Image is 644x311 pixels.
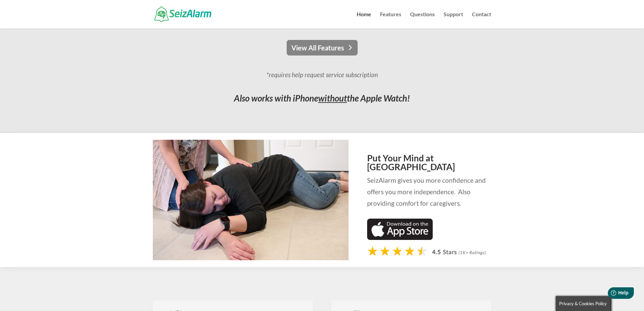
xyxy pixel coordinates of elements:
a: Questions [410,12,435,28]
em: Also works with iPhone the Apple Watch! [234,93,410,104]
img: Caregiver providing help after seizure [153,140,349,260]
img: Download on App Store [367,219,433,240]
a: Download seizure detection app on the App Store [367,234,433,241]
span: Privacy & Cookies Policy [559,301,607,306]
a: View All Features [287,40,358,55]
em: *requires help request service subscription [266,71,378,79]
img: app-store-rating-stars [367,245,491,259]
h2: Put Your Mind at [GEOGRAPHIC_DATA] [367,154,491,175]
a: Features [380,12,401,28]
span: without [318,93,347,104]
img: SeizAlarm [154,6,211,22]
a: Contact [472,12,491,28]
a: Home [357,12,371,28]
a: Support [444,12,463,28]
p: SeizAlarm gives you more confidence and offers you more independence. Also providing comfort for ... [367,175,491,209]
iframe: Help widget launcher [584,285,637,304]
